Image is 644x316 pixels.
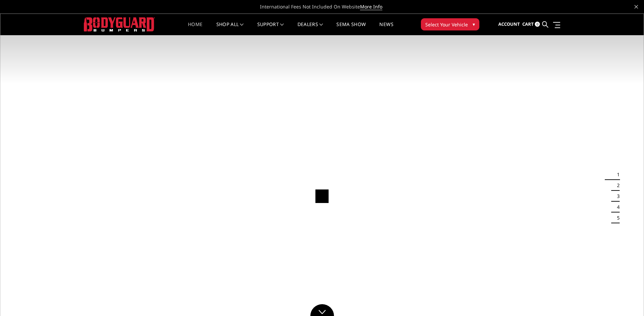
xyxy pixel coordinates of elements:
button: 3 of 5 [613,191,620,202]
button: 5 of 5 [613,212,620,223]
a: Support [257,22,284,35]
a: Home [188,22,202,35]
a: Dealers [297,22,323,35]
a: Cart 0 [522,15,540,33]
a: Account [498,15,520,33]
a: Click to Down [310,304,334,316]
img: BODYGUARD BUMPERS [84,17,155,31]
a: shop all [216,22,244,35]
button: 1 of 5 [613,169,620,180]
button: 2 of 5 [613,180,620,191]
a: More Info [360,3,382,10]
span: 0 [535,22,540,27]
span: Select Your Vehicle [425,21,468,28]
a: SEMA Show [336,22,366,35]
button: 4 of 5 [613,202,620,212]
button: Select Your Vehicle [421,18,479,30]
span: Cart [522,21,534,27]
span: ▾ [473,21,475,28]
a: News [379,22,393,35]
span: Account [498,21,520,27]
